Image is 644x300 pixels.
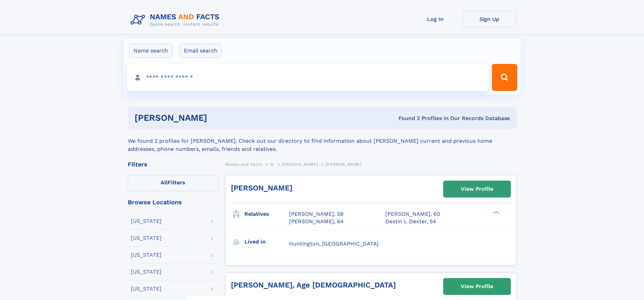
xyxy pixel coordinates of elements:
a: View Profile [444,278,510,295]
div: View Profile [461,181,493,197]
div: [US_STATE] [131,218,162,224]
span: [PERSON_NAME] [326,162,362,167]
div: [US_STATE] [131,269,162,275]
h3: Relatives [244,208,289,220]
span: [PERSON_NAME] [282,162,318,167]
div: [US_STATE] [131,252,162,258]
span: All [161,179,168,186]
h3: Lived in [244,236,289,248]
a: View Profile [444,181,510,197]
a: [PERSON_NAME], Age [DEMOGRAPHIC_DATA] [231,281,396,289]
div: View Profile [461,279,493,294]
a: [PERSON_NAME], 59 [289,210,343,218]
span: W [270,162,274,167]
div: [US_STATE] [131,286,162,292]
div: [US_STATE] [131,235,162,241]
div: Found 2 Profiles In Our Records Database [303,115,510,122]
button: Search Button [492,64,517,91]
div: Browse Locations [128,199,218,205]
div: We found 2 profiles for [PERSON_NAME]. Check out our directory to find information about [PERSON_... [128,129,517,153]
a: [PERSON_NAME] [231,184,292,192]
a: [PERSON_NAME] [282,160,318,168]
label: Name search [129,44,172,58]
h1: [PERSON_NAME] [135,114,303,122]
span: Huntington, [GEOGRAPHIC_DATA] [289,240,379,247]
input: search input [127,64,489,91]
label: Email search [180,44,222,58]
a: [PERSON_NAME], 64 [289,218,344,225]
a: Sign Up [462,11,517,27]
a: Log In [408,11,462,27]
img: Logo Names and Facts [128,11,225,29]
label: Filters [128,175,218,191]
a: Destin L Dexter, 54 [385,218,436,225]
a: Names and Facts [225,160,262,168]
a: W [270,160,274,168]
a: [PERSON_NAME], 60 [385,210,440,218]
div: Filters [128,161,218,167]
div: ❯ [492,210,500,215]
